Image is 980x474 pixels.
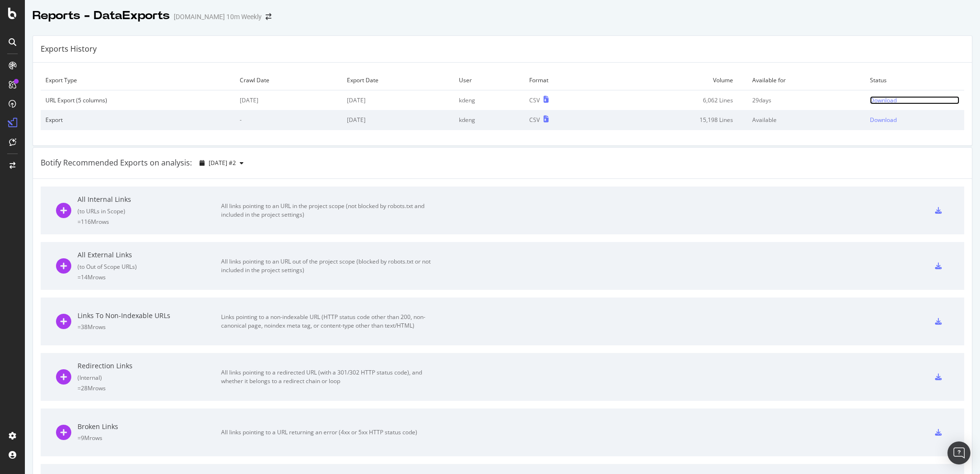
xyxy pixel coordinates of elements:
[747,90,865,110] td: 29 days
[342,70,454,90] td: Export Date
[870,116,897,124] div: Download
[78,250,221,260] div: All External Links
[752,116,860,124] div: Available
[221,313,436,330] div: Links pointing to a non-indexable URL (HTTP status code other than 200, non-canonical page, noind...
[454,110,524,130] td: kdeng
[524,70,604,90] td: Format
[221,202,436,219] div: All links pointing to an URL in the project scope (not blocked by robots.txt and included in the ...
[78,434,221,442] div: = 9M rows
[41,157,192,168] div: Botify Recommended Exports on analysis:
[529,96,540,104] div: CSV
[235,110,342,130] td: -
[78,273,221,281] div: = 14M rows
[604,90,748,110] td: 6,062 Lines
[935,374,942,380] div: csv-export
[41,44,97,55] div: Exports History
[78,323,221,331] div: = 38M rows
[221,257,436,275] div: All links pointing to an URL out of the project scope (blocked by robots.txt or not included in t...
[870,96,897,104] div: Download
[221,428,436,437] div: All links pointing to a URL returning an error (4xx or 5xx HTTP status code)
[604,110,748,130] td: 15,198 Lines
[454,70,524,90] td: User
[78,207,221,215] div: ( to URLs in Scope )
[78,195,221,204] div: All Internal Links
[266,13,271,20] div: arrow-right-arrow-left
[221,368,436,386] div: All links pointing to a redirected URL (with a 301/302 HTTP status code), and whether it belongs ...
[78,263,221,271] div: ( to Out of Scope URLs )
[235,90,342,110] td: [DATE]
[174,12,262,22] div: [DOMAIN_NAME] 10m Weekly
[78,361,221,371] div: Redirection Links
[33,8,170,24] div: Reports - DataExports
[78,218,221,226] div: = 116M rows
[870,96,959,104] a: Download
[947,441,970,464] div: Open Intercom Messenger
[935,318,942,325] div: csv-export
[209,159,236,167] span: 2025 Sep. 24th #2
[78,384,221,392] div: = 28M rows
[935,429,942,436] div: csv-export
[41,70,235,90] td: Export Type
[342,90,454,110] td: [DATE]
[78,311,221,320] div: Links To Non-Indexable URLs
[935,263,942,269] div: csv-export
[78,374,221,382] div: ( Internal )
[870,116,959,124] a: Download
[604,70,748,90] td: Volume
[747,70,865,90] td: Available for
[78,422,221,431] div: Broken Links
[45,96,230,104] div: URL Export (5 columns)
[935,207,942,214] div: csv-export
[865,70,964,90] td: Status
[529,116,540,124] div: CSV
[235,70,342,90] td: Crawl Date
[45,116,230,124] div: Export
[454,90,524,110] td: kdeng
[342,110,454,130] td: [DATE]
[196,155,247,171] button: [DATE] #2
